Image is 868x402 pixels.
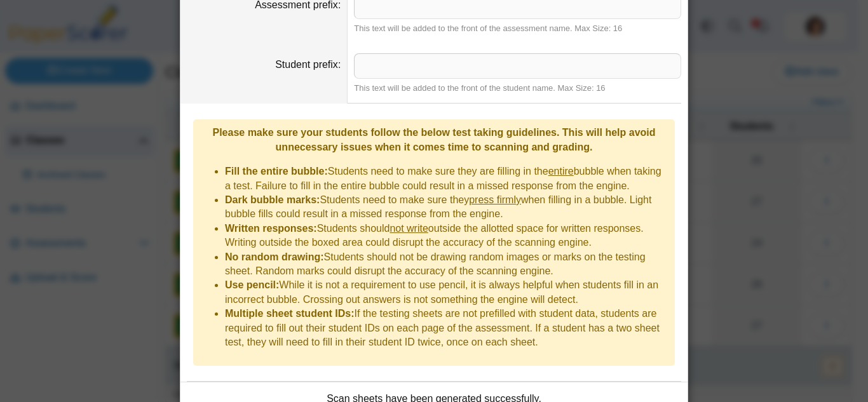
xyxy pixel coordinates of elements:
b: Written responses: [225,223,317,234]
li: While it is not a requirement to use pencil, it is always helpful when students fill in an incorr... [225,278,668,307]
div: This text will be added to the front of the assessment name. Max Size: 16 [354,23,681,34]
li: Students should not be drawing random images or marks on the testing sheet. Random marks could di... [225,250,668,279]
b: Dark bubble marks: [225,194,320,205]
li: Students need to make sure they when filling in a bubble. Light bubble fills could result in a mi... [225,193,668,222]
b: Please make sure your students follow the below test taking guidelines. This will help avoid unne... [212,127,655,152]
b: No random drawing: [225,251,324,262]
li: Students should outside the allotted space for written responses. Writing outside the boxed area ... [225,222,668,250]
label: Student prefix [275,59,341,70]
b: Multiple sheet student IDs: [225,308,355,319]
u: not write [390,223,428,234]
li: Students need to make sure they are filling in the bubble when taking a test. Failure to fill in ... [225,164,668,193]
b: Use pencil: [225,279,279,290]
b: Fill the entire bubble: [225,166,328,177]
u: press firmly [469,194,521,205]
div: This text will be added to the front of the student name. Max Size: 16 [354,83,681,94]
u: entire [548,166,574,177]
li: If the testing sheets are not prefilled with student data, students are required to fill out thei... [225,307,668,349]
